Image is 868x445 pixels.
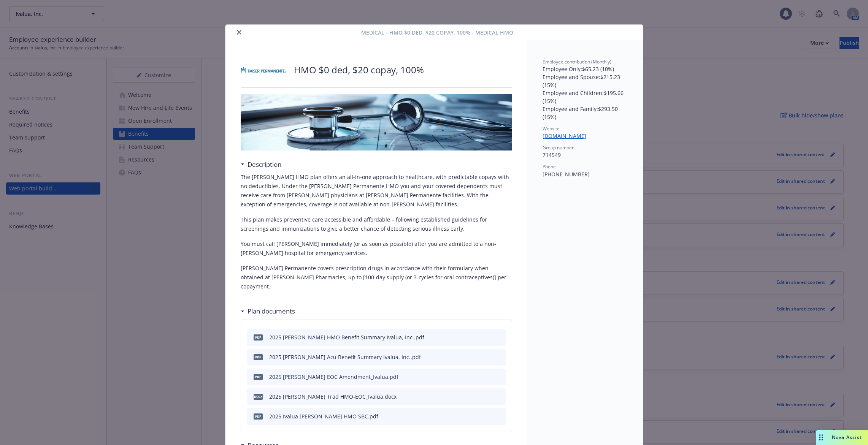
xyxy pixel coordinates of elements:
span: pdf [254,354,263,360]
img: banner [241,94,512,150]
button: download file [484,412,490,420]
span: Website [543,125,560,132]
h3: Plan documents [248,306,295,316]
span: pdf [254,374,263,380]
div: 2025 [PERSON_NAME] Acu Benefit Summary Ivalua, Inc..pdf [269,353,421,361]
span: pdf [254,334,263,340]
button: preview file [496,393,503,401]
button: download file [484,353,490,361]
span: Employee contribution (Monthly) [543,59,611,65]
span: Group number [543,144,574,151]
p: The [PERSON_NAME] HMO plan offers an all-in-one approach to healthcare, with predictable copays w... [241,173,512,209]
div: 2025 [PERSON_NAME] HMO Benefit Summary Ivalua, Inc..pdf [269,333,424,341]
p: Employee and Family : $293.50 (15%) [543,105,628,121]
button: close [235,28,244,37]
button: preview file [496,412,503,420]
div: 2025 [PERSON_NAME] EOC Amendment_Ivalua.pdf [269,373,398,381]
button: download file [484,333,490,341]
div: Description [241,160,281,169]
button: Nova Assist [816,430,868,445]
button: download file [484,373,490,381]
p: Employee and Spouse : $215.23 (15%) [543,73,628,89]
span: Medical - HMO $0 ded, $20 copay, 100% - Medical HMO [361,29,513,36]
div: 2025 [PERSON_NAME] Trad HMO-EOC_Ivalua.docx [269,393,397,401]
button: preview file [496,353,503,361]
button: download file [484,393,490,401]
span: Phone [543,163,556,170]
p: 714549 [543,151,628,159]
div: Plan documents [241,306,295,316]
p: [PERSON_NAME] Permanente covers prescription drugs in accordance with their formulary when obtain... [241,264,512,291]
p: This plan makes preventive care accessible and affordable – following established guidelines for ... [241,215,512,233]
img: Kaiser Permanente Insurance Company [241,59,286,81]
div: 2025 Ivalua [PERSON_NAME] HMO SBC.pdf [269,412,378,420]
p: HMO $0 ded, $20 copay, 100% [294,63,424,76]
span: pdf [254,413,263,419]
h3: Description [248,160,281,169]
p: Employee and Children : $195.66 (15%) [543,89,628,105]
p: [PHONE_NUMBER] [543,170,628,178]
div: Drag to move [816,430,826,445]
span: Nova Assist [832,434,862,440]
p: You must call [PERSON_NAME] immediately (or as soon as possible) after you are admitted to a non-... [241,239,512,258]
button: preview file [496,333,503,341]
span: docx [254,394,263,399]
p: Employee Only : $65.23 (10%) [543,65,628,73]
button: preview file [496,373,503,381]
a: [DOMAIN_NAME] [543,132,592,139]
